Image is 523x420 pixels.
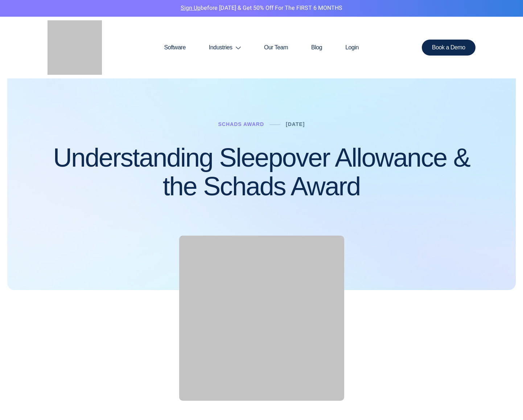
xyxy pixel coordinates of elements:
[179,236,344,401] img: schads award
[252,30,300,65] a: Our Team
[286,121,305,127] a: [DATE]
[422,40,475,56] a: Book a Demo
[432,45,465,50] span: Book a Demo
[48,143,475,201] h1: Understanding Sleepover Allowance & the Schads Award
[153,30,197,65] a: Software
[197,30,252,65] a: Industries
[181,4,201,12] a: Sign Up
[300,30,334,65] a: Blog
[218,121,264,127] a: Schads Award
[5,4,518,13] p: before [DATE] & Get 50% Off for the FIRST 6 MONTHS
[334,30,370,65] a: Login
